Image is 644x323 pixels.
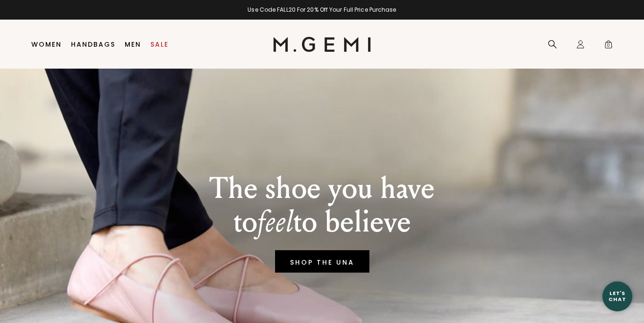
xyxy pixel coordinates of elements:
[209,205,435,239] p: to to believe
[602,290,632,302] div: Let's Chat
[125,41,141,48] a: Men
[275,250,369,273] a: SHOP THE UNA
[209,172,435,205] p: The shoe you have
[604,42,613,51] span: 0
[71,41,115,48] a: Handbags
[31,41,62,48] a: Women
[273,37,371,52] img: M.Gemi
[150,41,169,48] a: Sale
[257,204,293,240] em: feel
